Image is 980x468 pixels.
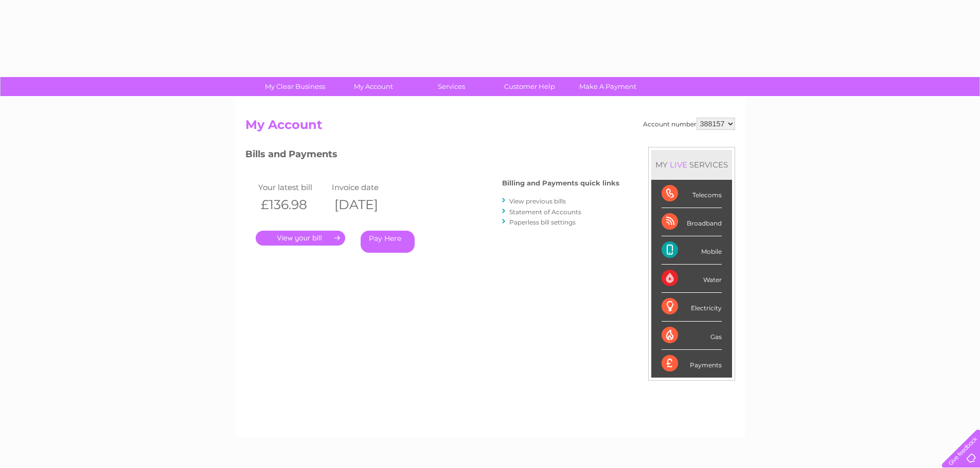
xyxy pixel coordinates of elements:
th: [DATE] [329,194,403,215]
div: Water [662,265,722,293]
div: Gas [662,322,722,350]
a: Make A Payment [565,77,650,96]
th: £136.98 [256,194,330,215]
div: Electricity [662,293,722,321]
a: Services [409,77,494,96]
h3: Bills and Payments [245,147,619,165]
a: View previous bills [509,197,566,205]
div: Mobile [662,236,722,265]
a: . [256,231,345,246]
h4: Billing and Payments quick links [502,179,619,187]
div: Payments [662,350,722,378]
div: Broadband [662,208,722,236]
a: My Clear Business [253,77,337,96]
div: LIVE [668,160,689,170]
a: Pay Here [361,231,415,253]
div: Telecoms [662,180,722,208]
td: Your latest bill [256,180,330,194]
div: MY SERVICES [651,150,732,179]
a: Paperless bill settings [509,218,576,226]
div: Account number [643,118,735,130]
a: Customer Help [487,77,572,96]
a: Statement of Accounts [509,208,581,216]
td: Invoice date [329,180,403,194]
a: My Account [331,77,416,96]
h2: My Account [245,118,735,137]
